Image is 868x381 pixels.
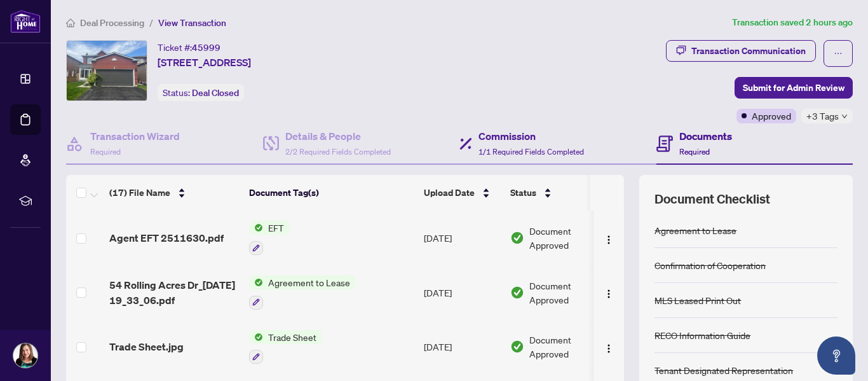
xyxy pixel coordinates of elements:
[149,15,153,30] li: /
[249,275,355,310] button: Status IconAgreement to Lease
[679,147,710,156] span: Required
[806,109,839,123] span: +3 Tags
[419,175,505,211] th: Upload Date
[249,221,289,255] button: Status IconEFT
[285,147,391,156] span: 2/2 Required Fields Completed
[244,175,419,211] th: Document Tag(s)
[109,277,239,308] span: 54 Rolling Acres Dr_[DATE] 19_33_06.pdf
[654,293,741,307] div: MLS Leased Print Out
[679,128,732,144] h4: Documents
[654,328,750,342] div: RECO Information Guide
[424,186,475,200] span: Upload Date
[834,49,843,58] span: ellipsis
[158,55,251,70] span: [STREET_ADDRESS]
[80,17,144,29] span: Deal Processing
[90,128,180,144] h4: Transaction Wizard
[249,330,263,344] img: Status Icon
[505,175,613,211] th: Status
[192,87,239,99] span: Deal Closed
[529,224,608,252] span: Document Approved
[735,77,853,99] button: Submit for Admin Review
[158,40,220,55] div: Ticket #:
[817,336,855,375] button: Open asap
[654,258,766,272] div: Confirmation of Cooperation
[10,10,41,33] img: logo
[90,147,121,156] span: Required
[604,235,614,245] img: Logo
[529,333,608,361] span: Document Approved
[604,343,614,354] img: Logo
[478,128,584,144] h4: Commission
[654,223,736,237] div: Agreement to Lease
[599,282,619,303] button: Logo
[419,211,505,265] td: [DATE]
[691,41,806,61] div: Transaction Communication
[666,40,816,62] button: Transaction Communication
[109,186,170,200] span: (17) File Name
[13,343,37,368] img: Profile Icon
[604,289,614,299] img: Logo
[752,109,791,123] span: Approved
[249,275,263,289] img: Status Icon
[599,336,619,357] button: Logo
[510,286,524,300] img: Document Status
[654,190,770,208] span: Document Checklist
[419,320,505,375] td: [DATE]
[263,275,355,289] span: Agreement to Lease
[249,330,322,364] button: Status IconTrade Sheet
[109,230,224,246] span: Agent EFT 2511630.pdf
[67,41,147,100] img: IMG-E12297103_1.jpg
[66,18,75,27] span: home
[529,279,608,307] span: Document Approved
[285,128,391,144] h4: Details & People
[158,84,244,101] div: Status:
[192,42,220,53] span: 45999
[841,113,848,120] span: down
[478,147,584,156] span: 1/1 Required Fields Completed
[158,17,226,29] span: View Transaction
[510,340,524,354] img: Document Status
[743,78,844,98] span: Submit for Admin Review
[249,221,263,235] img: Status Icon
[510,186,536,200] span: Status
[510,231,524,245] img: Document Status
[263,221,289,235] span: EFT
[419,265,505,320] td: [DATE]
[109,339,184,354] span: Trade Sheet.jpg
[732,15,853,30] article: Transaction saved 2 hours ago
[263,330,322,344] span: Trade Sheet
[599,228,619,248] button: Logo
[104,175,244,211] th: (17) File Name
